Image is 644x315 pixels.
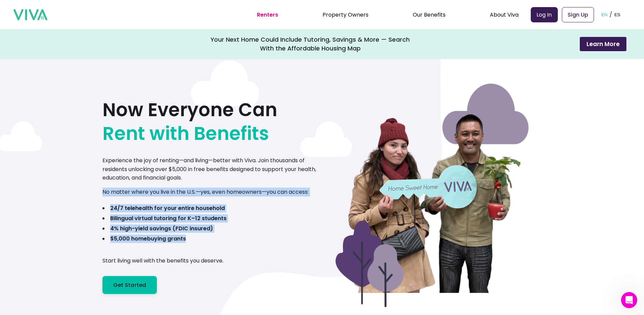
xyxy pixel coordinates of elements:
[102,188,309,196] p: No matter where you live in the U.S.—yes, even homeowners—you can access:
[102,156,322,182] p: Experience the joy of renting—and living—better with Viva. Join thousands of residents unlocking ...
[413,6,446,23] div: Our Benefits
[323,11,368,19] a: Property Owners
[621,292,637,308] iframe: Intercom live chat
[110,214,226,222] b: Bilingual virtual tutoring for K–12 students
[211,35,410,53] div: Your Next Home Could Include Tutoring, Savings & More — Search With the Affordable Housing Map
[531,7,558,22] a: Log In
[580,37,626,51] button: Learn More
[110,204,225,212] b: 24/7 telehealth for your entire household
[610,9,612,20] p: /
[14,9,47,21] img: viva
[257,11,278,19] a: Renters
[612,4,622,25] button: ES
[110,225,213,232] b: 4% high-yield savings (FDIC insured)
[102,122,269,145] span: Rent with Benefits
[599,4,610,25] button: EN
[102,276,157,294] a: Get Started
[490,6,519,23] div: About Viva
[110,235,186,243] b: $5,000 homebuying grants
[562,7,594,22] a: Sign Up
[102,98,277,145] h1: Now Everyone Can
[102,256,223,265] p: Start living well with the benefits you deserve.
